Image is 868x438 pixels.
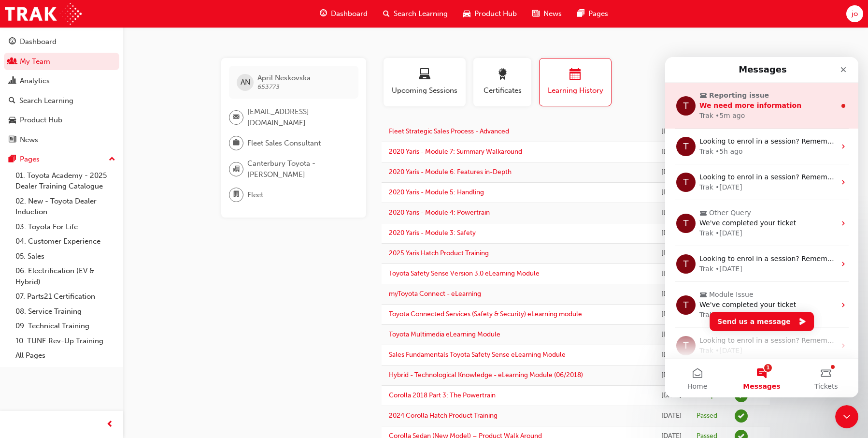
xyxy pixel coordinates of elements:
[697,411,717,421] div: Passed
[129,302,193,340] button: Tickets
[543,8,562,19] span: News
[455,4,525,24] a: car-iconProduct Hub
[665,57,858,397] iframe: Intercom live chat
[389,330,500,338] a: Toyota Multimedia eLearning Module
[247,138,321,149] span: Fleet Sales Consultant
[463,8,470,20] span: car-icon
[247,158,351,180] span: Canterbury Toyota - [PERSON_NAME]
[5,3,82,25] img: Trak
[389,208,490,217] a: 2020 Yaris - Module 4: Powertrain
[20,154,40,165] div: Pages
[331,8,368,19] span: Dashboard
[12,319,119,334] a: 09. Technical Training
[233,163,240,175] span: organisation-icon
[50,253,77,263] div: • [DATE]
[11,116,30,135] div: Profile image for Trak
[34,289,48,299] div: Trak
[4,92,119,110] a: Search Learning
[44,233,88,243] span: Module Issue
[661,289,683,300] div: Wed Jun 11 2025 15:16:09 GMT+1000 (Australian Eastern Standard Time)
[22,326,42,333] span: Home
[661,390,683,401] div: Tue Jun 10 2025 16:31:08 GMT+1000 (Australian Eastern Standard Time)
[389,127,509,135] a: Fleet Strategic Sales Process - Advanced
[389,290,481,298] a: myToyota Connect - eLearning
[149,326,173,333] span: Tickets
[34,207,48,217] div: Trak
[50,207,77,217] div: • [DATE]
[4,72,119,90] a: Analytics
[312,4,375,24] a: guage-iconDashboard
[569,69,581,82] span: calendar-icon
[320,8,327,20] span: guage-icon
[661,268,683,279] div: Wed Jun 11 2025 15:18:13 GMT+1000 (Australian Eastern Standard Time)
[20,36,57,47] div: Dashboard
[389,391,496,399] a: Corolla 2018 Part 3: The Powertrain
[20,115,62,126] div: Product Hub
[19,95,73,106] div: Search Learning
[389,188,484,196] a: 2020 Yaris - Module 5: Handling
[109,153,115,166] span: up-icon
[257,73,311,82] span: April Neskovska
[12,348,119,363] a: All Pages
[474,8,517,19] span: Product Hub
[383,8,390,20] span: search-icon
[569,4,616,24] a: pages-iconPages
[241,77,250,88] span: AN
[497,69,508,82] span: award-icon
[4,31,119,150] button: DashboardMy TeamAnalyticsSearch LearningProduct HubNews
[12,194,119,219] a: 02. New - Toyota Dealer Induction
[588,8,608,19] span: Pages
[44,151,86,161] span: Other Query
[34,89,48,100] div: Trak
[525,4,569,24] a: news-iconNews
[4,150,119,168] button: Pages
[34,125,48,135] div: Trak
[34,171,48,181] div: Trak
[44,255,149,274] button: Send us a message
[34,80,452,88] span: Looking to enrol in a session? Remember to keep an eye on the session location or region Or searc...
[12,168,119,194] a: 01. Toyota Academy - 2025 Dealer Training Catalogue
[20,75,50,87] div: Analytics
[375,4,455,24] a: search-iconSearch Learning
[389,411,498,420] a: 2024 Corolla Hatch Product Training
[661,248,683,259] div: Fri Jun 13 2025 10:15:22 GMT+1000 (Australian Eastern Standard Time)
[34,162,131,170] span: We've completed your ticket
[20,134,38,146] div: News
[4,131,119,149] a: News
[481,85,524,96] span: Certificates
[384,58,466,106] button: Upcoming Sessions
[661,350,683,361] div: Wed Jun 11 2025 09:45:31 GMT+1000 (Australian Eastern Standard Time)
[389,350,566,359] a: Sales Fundamentals Toyota Safety Sense eLearning Module
[735,409,748,423] span: learningRecordVerb_PASS-icon
[34,198,452,205] span: Looking to enrol in a session? Remember to keep an eye on the session location or region Or searc...
[50,89,78,100] div: • 5h ago
[9,97,15,105] span: search-icon
[34,116,452,124] span: Looking to enrol in a session? Remember to keep an eye on the session location or region Or searc...
[661,187,683,198] div: Fri Jun 13 2025 16:31:32 GMT+1000 (Australian Eastern Standard Time)
[11,238,30,258] div: Profile image for Trak
[9,155,16,164] span: pages-icon
[11,197,30,217] div: Profile image for Trak
[835,405,858,428] iframe: Intercom live chat
[34,279,452,287] span: Looking to enrol in a session? Remember to keep an eye on the session location or region Or searc...
[9,38,16,46] span: guage-icon
[9,116,16,125] span: car-icon
[9,58,16,66] span: people-icon
[846,5,863,22] button: jo
[78,326,115,333] span: Messages
[11,157,30,176] div: Profile image for Trak
[532,8,540,20] span: news-icon
[4,111,119,129] a: Product Hub
[389,229,476,237] a: 2020 Yaris - Module 3: Safety
[539,58,612,106] button: Learning History
[247,190,263,201] span: Fleet
[233,189,240,201] span: department-icon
